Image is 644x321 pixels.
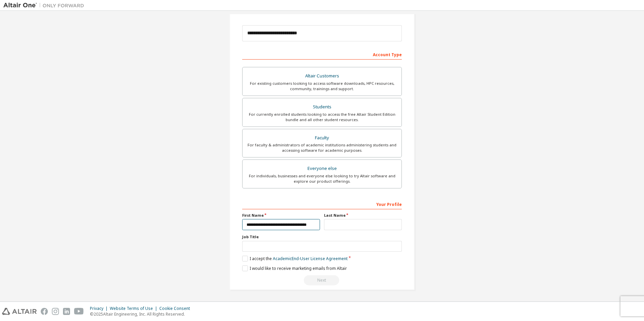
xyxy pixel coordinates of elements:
img: instagram.svg [52,308,59,315]
div: Website Terms of Use [110,306,159,311]
div: Account Type [242,49,402,60]
div: Privacy [90,306,110,311]
div: For individuals, businesses and everyone else looking to try Altair software and explore our prod... [247,173,397,184]
div: For faculty & administrators of academic institutions administering students and accessing softwa... [247,142,397,153]
label: I would like to receive marketing emails from Altair [242,265,347,271]
img: altair_logo.svg [2,308,37,315]
label: First Name [242,213,320,218]
a: Academic End-User License Agreement [273,256,348,261]
img: facebook.svg [41,308,48,315]
div: Everyone else [247,164,397,173]
img: Altair One [3,2,88,9]
label: I accept the [242,256,348,261]
img: youtube.svg [74,308,84,315]
div: For currently enrolled students looking to access the free Altair Student Edition bundle and all ... [247,112,397,122]
div: Students [247,102,397,112]
label: Last Name [324,213,402,218]
div: Your Profile [242,199,402,209]
div: Read and acccept EULA to continue [242,275,402,285]
label: Job Title [242,234,402,240]
img: linkedin.svg [63,308,70,315]
div: For existing customers looking to access software downloads, HPC resources, community, trainings ... [247,81,397,92]
div: Altair Customers [247,71,397,81]
div: Cookie Consent [159,306,194,311]
p: © 2025 Altair Engineering, Inc. All Rights Reserved. [90,311,194,317]
div: Faculty [247,133,397,143]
